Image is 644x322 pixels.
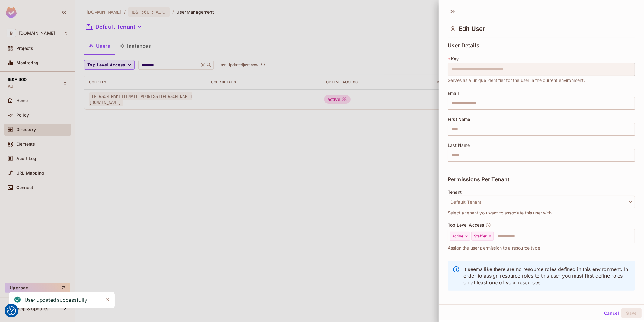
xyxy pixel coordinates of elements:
span: Last Name [448,143,470,148]
button: Consent Preferences [7,306,16,315]
span: Staffer [474,234,487,239]
span: First Name [448,117,470,122]
button: Default Tenant [448,196,635,208]
span: User Details [448,43,479,49]
span: Serves as a unique identifier for the user in the current environment. [448,77,585,84]
button: Open [632,235,633,237]
p: It seems like there are no resource roles defined in this environment. In order to assign resourc... [463,266,630,286]
span: Permissions Per Tenant [448,176,509,182]
button: Close [103,295,112,304]
span: Tenant [448,190,462,195]
span: Email [448,91,459,96]
img: Revisit consent button [7,306,16,315]
span: Top Level Access [448,223,484,227]
span: active [452,234,463,239]
button: Cancel [602,308,621,318]
span: Key [451,56,459,61]
div: Staffer [471,232,494,241]
div: active [450,232,470,241]
span: Edit User [459,25,485,32]
span: Select a tenant you want to associate this user with. [448,210,553,216]
span: Assign the user permission to a resource type [448,245,540,251]
button: Save [621,308,642,318]
div: User updated successfully [25,296,87,304]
